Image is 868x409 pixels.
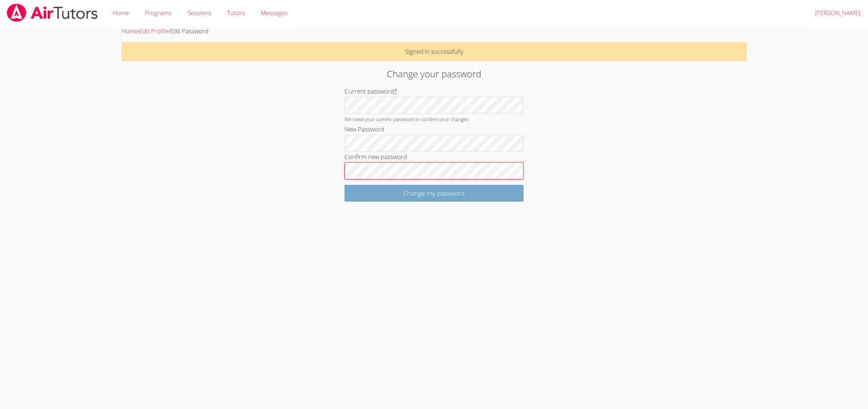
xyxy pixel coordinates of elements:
[139,27,169,35] a: Edit Profile
[121,26,746,37] div: › ›
[344,116,468,122] small: We need your current password to confirm your changes
[121,42,746,61] p: Signed in successfully
[344,87,397,95] label: Current password
[200,67,669,81] h2: Change your password
[344,125,384,133] label: New Password
[344,185,524,202] input: Change my password
[121,27,138,35] a: Home
[344,153,407,161] label: Confirm new password
[394,87,397,95] abbr: required
[6,4,98,22] img: airtutors_banner-c4298cdbf04f3fff15de1276eac7730deb9818008684d7c2e4769d2f7ddbe033.png
[170,27,208,35] span: Edit Password
[261,9,288,17] span: Messages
